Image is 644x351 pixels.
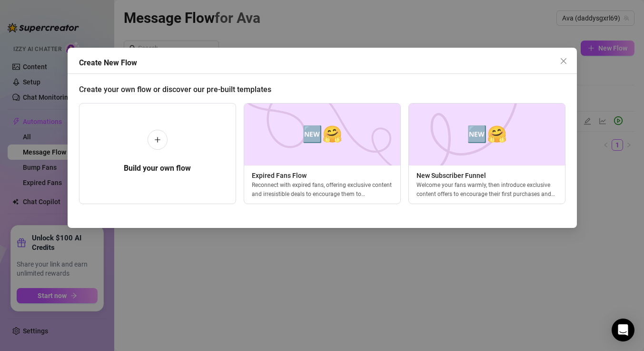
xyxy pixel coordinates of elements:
h5: Build your own flow [124,163,191,174]
button: Close [556,53,571,69]
span: 🆕🤗 [302,122,342,147]
span: Create your own flow or discover our pre-built templates [79,85,271,94]
div: Open Intercom Messenger [612,319,634,341]
div: Create New Flow [79,57,577,69]
div: Reconnect with expired fans, offering exclusive content and irresistible deals to encourage them ... [244,181,400,198]
span: Expired Fans Flow [244,170,400,181]
span: New Subscriber Funnel [408,170,565,181]
div: Welcome your fans warmly, then introduce exclusive content offers to encourage their first purcha... [408,181,565,198]
span: 🆕🤗 [466,122,506,147]
span: plus [154,136,160,143]
span: Close [556,57,571,65]
span: close [560,57,567,65]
